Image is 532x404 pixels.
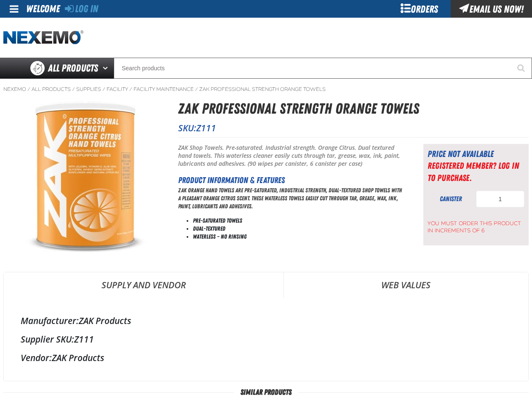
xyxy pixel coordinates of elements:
img: ZAK Professional Strength Orange Towels [4,98,163,257]
a: Log In [65,3,98,15]
label: Manufacturer: [21,315,79,327]
a: Web Values [284,272,529,298]
p: ZAK Orange Hand Towels are pre-saturated, industrial strength, dual-textured shop towels with a p... [178,186,402,210]
li: Waterless – No Rinsing [193,233,402,241]
span: / [72,86,75,93]
button: Open All Products pages [100,58,114,79]
span: / [195,86,198,93]
li: Dual-Textured [193,225,402,233]
span: You must order this product in increments of 6 [428,216,524,234]
a: Registered Member? Log In to purchase. [428,160,519,183]
p: ZAK Shop Towels. Pre-saturated. Industrial strength. Orange Citrus. Dual textured hand towels. Th... [178,144,402,168]
span: / [102,86,105,93]
label: Vendor: [21,352,52,364]
button: Start Searching [511,58,532,79]
div: ZAK Products [21,315,511,327]
h1: ZAK Professional Strength Orange Towels [178,98,529,120]
span: / [129,86,132,93]
input: Search [114,58,532,79]
img: Nexemo logo [3,30,83,45]
span: / [27,86,30,93]
a: All Products [32,86,71,93]
a: ZAK Professional Strength Orange Towels [199,86,326,93]
a: Facility Maintenance [134,86,194,93]
span: Z111 [196,122,216,134]
a: Nexemo [3,86,26,93]
span: Similar Products [234,388,298,396]
h2: Product Information & Features [178,174,402,186]
input: Product Quantity [476,191,524,207]
a: Facility [107,86,128,93]
div: Z111 [21,333,511,345]
a: Supplies [76,86,101,93]
a: Home [3,30,83,45]
li: Pre-saturated Towels [193,217,402,225]
div: canister [428,194,474,204]
a: Supply and Vendor [4,272,283,298]
p: SKU: [178,122,529,134]
div: Price not available [428,148,524,160]
span: All Products [48,61,98,76]
label: Supplier SKU: [21,333,74,345]
div: ZAK Products [21,352,511,364]
nav: Breadcrumbs [3,86,529,93]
